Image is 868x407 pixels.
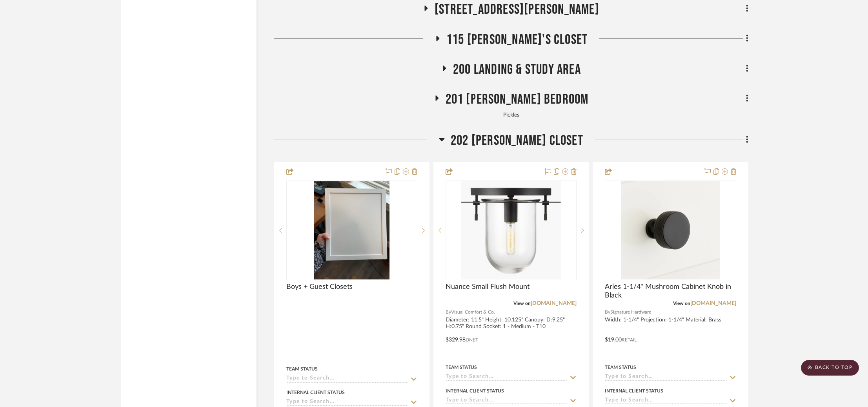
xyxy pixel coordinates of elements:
[605,397,726,405] input: Type to Search…
[513,301,531,306] span: View on
[446,397,567,405] input: Type to Search…
[610,308,651,316] span: Signature Hardware
[605,308,610,316] span: By
[446,374,567,381] input: Type to Search…
[605,283,736,300] span: Arles 1-1/4" Mushroom Cabinet Knob in Black
[435,1,599,18] span: [STREET_ADDRESS][PERSON_NAME]
[286,375,408,383] input: Type to Search…
[461,181,561,279] img: Nuance Small Flush Mount
[446,283,530,291] span: Nuance Small Flush Mount
[274,111,748,120] div: Pickles
[446,308,451,316] span: By
[446,364,477,371] div: Team Status
[531,301,577,306] a: [DOMAIN_NAME]
[451,308,495,316] span: Visual Comfort & Co.
[605,364,636,371] div: Team Status
[451,132,583,149] span: 202 [PERSON_NAME] Closet
[446,387,504,394] div: Internal Client Status
[690,301,736,306] a: [DOMAIN_NAME]
[453,61,581,78] span: 200 Landing & Study Area
[801,360,859,376] scroll-to-top-button: BACK TO TOP
[621,181,720,279] img: Arles 1-1/4" Mushroom Cabinet Knob in Black
[605,387,663,394] div: Internal Client Status
[286,365,318,372] div: Team Status
[286,389,345,396] div: Internal Client Status
[673,301,690,306] span: View on
[286,399,408,406] input: Type to Search…
[446,31,588,48] span: 115 [PERSON_NAME]'s Closet
[446,91,589,108] span: 201 [PERSON_NAME] Bedroom
[605,374,726,381] input: Type to Search…
[286,283,353,291] span: Boys + Guest Closets
[314,181,389,279] img: Boys + Guest Closets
